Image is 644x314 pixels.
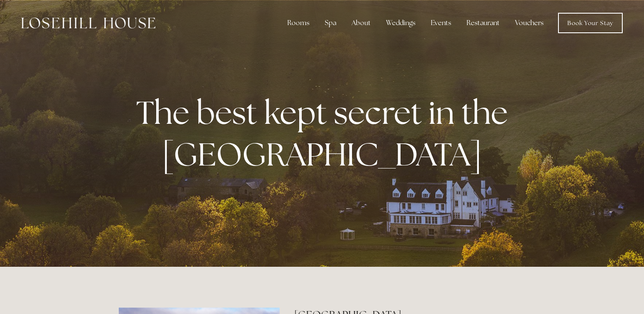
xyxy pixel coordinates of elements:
div: About [345,14,378,31]
div: Spa [318,14,343,31]
div: Rooms [280,14,316,31]
div: Restaurant [460,14,507,31]
a: Vouchers [508,14,550,31]
div: Events [424,14,458,31]
strong: The best kept secret in the [GEOGRAPHIC_DATA] [136,91,515,175]
div: Weddings [379,14,422,31]
img: Losehill House [21,17,155,29]
a: Book Your Stay [558,13,623,33]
